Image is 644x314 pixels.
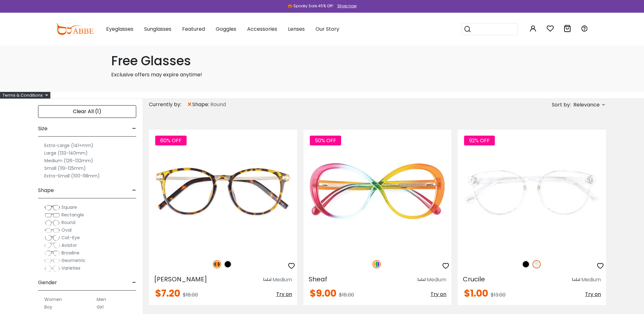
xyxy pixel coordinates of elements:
[276,291,292,298] span: Try on
[44,220,60,226] img: Round.png
[272,276,292,284] div: Medium
[491,291,506,298] span: $13.00
[44,157,93,164] label: Medium (126-132mm)
[61,227,72,233] span: Oval
[303,130,452,253] img: Multicolor Sheaf - TR ,Universal Bridge Fit
[310,286,336,300] span: $9.00
[522,260,530,268] img: Black
[38,121,48,136] span: Size
[44,265,60,272] img: Varieties.png
[182,25,205,33] span: Featured
[430,289,446,300] button: Try on
[373,260,381,268] img: Multicolor
[111,71,533,79] p: Exclusive offers may expire anytime!
[44,164,86,172] label: Small (119-125mm)
[111,53,533,68] h1: Free Glasses
[581,276,601,284] div: Medium
[38,275,57,290] span: Gender
[585,291,601,298] span: Try on
[44,303,52,311] label: Boy
[276,289,292,300] button: Try on
[187,99,192,110] span: ×
[61,250,80,256] span: Browline
[430,291,446,298] span: Try on
[44,149,88,157] label: Large (133-140mm)
[106,25,133,33] span: Eyeglasses
[247,25,277,33] span: Accessories
[44,235,60,241] img: Cat-Eye.png
[44,212,60,218] img: Rectangle.png
[44,258,60,264] img: Geometric.png
[458,130,606,253] img: Fclear Crucile - Plastic ,Universal Bridge Fit
[149,99,187,110] div: Currently by:
[44,142,93,149] label: Extra-Large (141+mm)
[61,257,86,264] span: Geometric
[38,105,136,118] div: Clear All (1)
[210,101,226,108] span: Round
[61,265,80,271] span: Varieties
[339,291,354,298] span: $18.00
[38,183,54,198] span: Shape
[183,291,198,298] span: $18.00
[132,183,136,198] span: -
[44,250,60,256] img: Browline.png
[155,136,187,145] span: 60% OFF
[97,296,106,303] label: Men
[44,172,100,180] label: Extra-Small (100-118mm)
[585,289,601,300] button: Try on
[310,136,341,145] span: 50% OFF
[216,25,236,33] span: Goggles
[464,136,495,145] span: 92% OFF
[149,130,297,253] img: Tortoise Callie - Combination ,Universal Bridge Fit
[61,234,80,241] span: Cat-Eye
[97,303,104,311] label: Girl
[552,101,571,108] span: Sort by:
[464,286,488,300] span: $1.00
[288,3,333,9] div: 🎃 Spooky Sale 45% Off!
[337,3,357,9] div: Shop now
[316,25,339,33] span: Our Story
[572,278,580,282] img: size ruler
[155,286,180,300] span: $7.20
[427,276,446,284] div: Medium
[418,278,425,282] img: size ruler
[44,227,60,234] img: Oval.png
[61,219,75,226] span: Round
[61,212,84,218] span: Rectangle
[154,275,207,284] span: [PERSON_NAME]
[264,278,271,282] img: size ruler
[44,204,60,211] img: Square.png
[224,260,232,268] img: Black
[288,25,305,33] span: Lenses
[132,121,136,136] span: -
[309,275,327,284] span: Sheaf
[56,23,93,35] img: abbeglasses.com
[44,296,62,303] label: Women
[61,204,77,210] span: Square
[132,275,136,290] span: -
[573,99,600,111] span: Relevance
[144,25,171,33] span: Sunglasses
[213,260,221,268] img: Tortoise
[463,275,485,284] span: Crucile
[44,242,60,249] img: Aviator.png
[192,101,210,108] span: shape:
[61,242,77,248] span: Aviator
[334,3,357,9] a: Shop now
[532,260,541,268] img: Clear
